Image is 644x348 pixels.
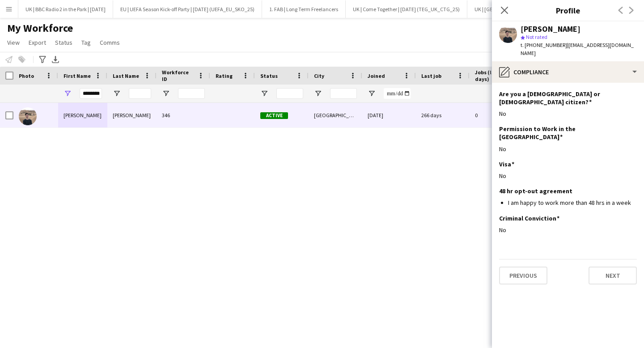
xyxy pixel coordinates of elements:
[499,110,637,118] div: No
[499,267,547,284] button: Previous
[521,42,567,48] span: t. [PHONE_NUMBER]
[64,72,91,79] span: First Name
[58,103,107,127] div: [PERSON_NAME]
[416,103,470,127] div: 266 days
[346,0,467,18] button: UK | Come Together | [DATE] (TEG_UK_CTG_25)
[7,21,73,35] span: My Workforce
[216,72,233,79] span: Rating
[368,72,385,79] span: Joined
[113,72,139,79] span: Last Name
[80,88,102,99] input: First Name Filter Input
[107,103,157,127] div: [PERSON_NAME]
[589,267,637,284] button: Next
[19,107,37,125] img: Elhassan Ali
[508,199,637,207] li: I am happy to work more than 48 hrs in a week
[521,42,634,56] span: | [EMAIL_ADDRESS][DOMAIN_NAME]
[113,0,262,18] button: EU | UEFA Season Kick-off Party | [DATE] (UEFA_EU_SKO_25)
[50,54,61,65] app-action-btn: Export XLSX
[499,214,559,222] h3: Criminal Conviction
[129,88,151,99] input: Last Name Filter Input
[29,38,46,47] span: Export
[157,103,210,127] div: 346
[499,90,630,106] h3: Are you a [DEMOGRAPHIC_DATA] or [DEMOGRAPHIC_DATA] citizen?
[499,187,572,195] h3: 48 hr opt-out agreement
[162,69,194,82] span: Workforce ID
[276,88,303,99] input: Status Filter Input
[499,226,637,234] div: No
[314,72,324,79] span: City
[113,89,121,98] button: Open Filter Menu
[314,89,322,98] button: Open Filter Menu
[18,0,113,18] button: UK | BBC Radio 2 in the Park | [DATE]
[499,160,514,168] h3: Visa
[368,89,376,98] button: Open Filter Menu
[475,69,512,82] span: Jobs (last 90 days)
[470,103,528,127] div: 0
[362,103,416,127] div: [DATE]
[521,25,580,33] div: [PERSON_NAME]
[178,88,205,99] input: Workforce ID Filter Input
[55,38,72,47] span: Status
[25,37,50,48] a: Export
[37,54,48,65] app-action-btn: Advanced filters
[81,38,91,47] span: Tag
[260,89,268,98] button: Open Filter Menu
[492,4,644,16] h3: Profile
[499,125,630,141] h3: Permission to Work in the [GEOGRAPHIC_DATA]
[96,37,123,48] a: Comms
[100,38,120,47] span: Comms
[19,72,34,79] span: Photo
[78,37,94,48] a: Tag
[64,89,72,98] button: Open Filter Menu
[260,72,278,79] span: Status
[384,88,411,99] input: Joined Filter Input
[162,89,170,98] button: Open Filter Menu
[7,38,20,47] span: View
[526,34,547,40] span: Not rated
[262,0,346,18] button: 1. FAB | Long Term Freelancers
[51,37,76,48] a: Status
[499,145,637,153] div: No
[499,172,637,180] div: No
[330,88,357,99] input: City Filter Input
[421,72,441,79] span: Last job
[492,61,644,83] div: Compliance
[467,0,601,18] button: UK | [GEOGRAPHIC_DATA] | [DATE] (LN_UK_ANG_25)
[4,37,23,48] a: View
[260,112,288,119] span: Active
[309,103,362,127] div: [GEOGRAPHIC_DATA]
